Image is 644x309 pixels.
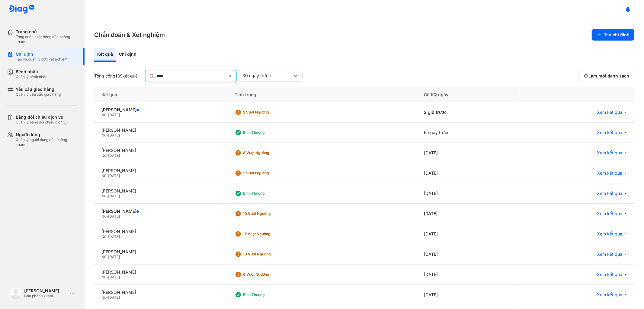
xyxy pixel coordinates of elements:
[108,113,120,117] span: [DATE]
[597,130,622,135] span: Xem kết quả
[101,127,220,133] div: [PERSON_NAME]
[16,74,47,79] div: Quản lý bệnh nhân
[94,73,138,79] div: Tổng cộng kết quả
[108,133,120,137] span: [DATE]
[597,211,622,216] span: Xem kết quả
[16,137,77,147] div: Quản lý người dùng của phòng khám
[106,153,108,158] span: -
[101,194,106,198] span: Nữ
[597,251,622,257] span: Xem kết quả
[16,69,47,74] div: Bệnh nhân
[24,288,68,294] div: [PERSON_NAME]
[16,51,68,57] div: Chỉ định
[106,214,108,219] span: -
[16,57,68,62] div: Tạo và quản lý đơn xét nghiệm
[16,92,61,97] div: Quản lý yêu cầu giao hàng
[597,191,622,196] span: Xem kết quả
[227,87,416,102] div: Tình trạng
[94,87,227,102] div: Kết quả
[16,114,68,120] div: Bảng đối chiếu dịch vụ
[243,252,291,257] div: 10 Vượt ngưỡng
[106,275,108,279] span: -
[597,170,622,176] span: Xem kết quả
[597,272,622,277] span: Xem kết quả
[578,70,634,82] button: Làm mới danh sách
[101,153,106,158] span: Nữ
[101,113,106,117] span: Nữ
[417,244,520,265] div: [DATE]
[417,102,520,123] div: 2 giờ trước
[243,171,291,176] div: 2 Vượt ngưỡng
[108,275,120,279] span: [DATE]
[101,229,220,234] div: [PERSON_NAME]
[101,214,106,219] span: Nữ
[417,224,520,244] div: [DATE]
[116,48,139,62] div: Chỉ định
[243,130,291,135] div: Bình thường
[108,153,120,158] span: [DATE]
[106,113,108,117] span: -
[101,249,220,255] div: [PERSON_NAME]
[597,292,622,297] span: Xem kết quả
[417,143,520,163] div: [DATE]
[101,269,220,275] div: [PERSON_NAME]
[24,294,68,298] div: Chủ phòng khám
[417,204,520,224] div: [DATE]
[101,173,106,178] span: Nữ
[417,265,520,285] div: [DATE]
[16,35,77,44] div: Tổng quan hoạt động của phòng khám
[101,168,220,173] div: [PERSON_NAME]
[108,255,120,259] span: [DATE]
[101,107,220,113] div: [PERSON_NAME]
[597,110,622,115] span: Xem kết quả
[16,132,77,137] div: Người dùng
[101,290,220,295] div: [PERSON_NAME]
[115,73,123,78] span: 139
[243,191,291,196] div: Bình thường
[417,123,520,143] div: 6 ngày trước
[101,133,106,137] span: Nữ
[106,234,108,239] span: -
[94,31,165,39] h3: Chẩn đoán & Xét nghiệm
[101,148,220,153] div: [PERSON_NAME]
[106,194,108,198] span: -
[417,285,520,305] div: [DATE]
[106,295,108,300] span: -
[108,234,120,239] span: [DATE]
[16,87,61,92] div: Yêu cầu giao hàng
[597,231,622,237] span: Xem kết quả
[106,173,108,178] span: -
[417,183,520,204] div: [DATE]
[106,133,108,137] span: -
[108,214,120,219] span: [DATE]
[108,194,120,198] span: [DATE]
[243,110,291,115] div: 2 Vượt ngưỡng
[597,150,622,156] span: Xem kết quả
[94,48,116,62] div: Kết quả
[101,209,220,214] div: [PERSON_NAME]
[16,120,68,125] div: Quản lý bảng đối chiếu dịch vụ
[243,272,291,277] div: 6 Vượt ngưỡng
[106,255,108,259] span: -
[108,173,120,178] span: [DATE]
[243,232,291,236] div: 12 Vượt ngưỡng
[101,255,106,259] span: Nữ
[16,29,77,35] div: Trang chủ
[101,234,106,239] span: Nữ
[243,292,291,297] div: Bình thường
[417,163,520,183] div: [DATE]
[243,150,291,155] div: 8 Vượt ngưỡng
[101,275,106,279] span: Nữ
[8,5,34,14] img: logo
[592,29,634,41] button: Tạo chỉ định
[101,295,106,300] span: Nữ
[10,287,22,299] img: logo
[417,87,520,102] div: Có KQ ngày
[101,188,220,194] div: [PERSON_NAME]
[243,211,291,216] div: 10 Vượt ngưỡng
[108,295,120,300] span: [DATE]
[588,73,629,79] span: Làm mới danh sách
[242,73,292,78] div: 30 ngày trước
